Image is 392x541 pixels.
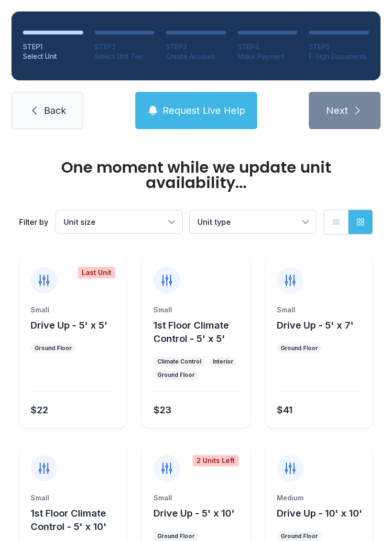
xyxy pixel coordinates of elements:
[153,507,235,520] button: Drive Up - 5' x 10'
[157,358,201,365] div: Climate Control
[31,493,115,503] div: Small
[95,42,155,52] div: STEP 2
[31,319,108,332] button: Drive Up - 5' x 5'
[78,267,115,278] div: Last Unit
[277,493,361,503] div: Medium
[281,344,318,352] div: Ground Floor
[163,104,245,117] span: Request Live Help
[153,508,235,519] span: Drive Up - 5' x 10'
[213,358,233,365] div: Interior
[31,305,115,315] div: Small
[166,52,226,61] div: Create Account
[277,319,354,332] button: Drive Up - 5' x 7'
[166,42,226,52] div: STEP 3
[153,319,246,345] button: 1st Floor Climate Control - 5' x 5'
[238,52,298,61] div: Make Payment
[157,371,195,379] div: Ground Floor
[238,42,298,52] div: STEP 4
[277,305,361,315] div: Small
[23,42,83,52] div: STEP 1
[95,52,155,61] div: Select Unit Tier
[23,52,83,61] div: Select Unit
[190,210,316,233] button: Unit type
[277,320,354,331] span: Drive Up - 5' x 7'
[34,344,72,352] div: Ground Floor
[153,403,172,417] div: $23
[193,455,239,466] div: 2 Units Left
[157,532,195,540] div: Ground Floor
[309,42,369,52] div: STEP 5
[277,508,362,519] span: Drive Up - 10' x 10'
[153,305,238,315] div: Small
[153,320,229,344] span: 1st Floor Climate Control - 5' x 5'
[19,160,373,190] div: One moment while we update unit availability...
[153,493,238,503] div: Small
[277,507,362,520] button: Drive Up - 10' x 10'
[31,508,107,532] span: 1st Floor Climate Control - 5' x 10'
[31,507,123,533] button: 1st Floor Climate Control - 5' x 10'
[277,403,293,417] div: $41
[31,403,48,417] div: $22
[281,532,318,540] div: Ground Floor
[56,210,182,233] button: Unit size
[64,217,96,227] span: Unit size
[19,216,48,228] div: Filter by
[44,104,66,117] span: Back
[309,52,369,61] div: E-Sign Documents
[326,104,348,117] span: Next
[197,217,231,227] span: Unit type
[31,320,108,331] span: Drive Up - 5' x 5'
